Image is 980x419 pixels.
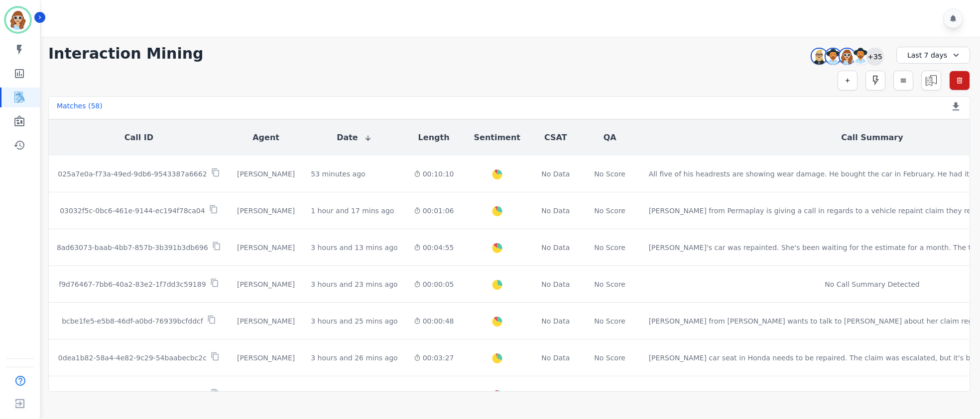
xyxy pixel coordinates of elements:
div: No Data [540,243,571,252]
div: 00:10:10 [414,169,454,179]
div: No Score [594,390,625,400]
div: No Score [594,279,625,289]
div: 6 hours and 48 mins ago [311,390,397,400]
div: No Score [594,206,625,216]
button: Call Summary [841,132,903,144]
p: 8a099bbf-5a8d-4d68-b502-a7e674dad5c2 [58,390,207,400]
h1: Interaction Mining [48,45,204,63]
div: [PERSON_NAME] [237,353,295,363]
div: +35 [866,48,883,65]
div: 00:00:48 [414,316,454,326]
p: bcbe1fe5-e5b8-46df-a0bd-76939bcfddcf [62,316,203,326]
p: 0dea1b82-58a4-4e82-9c29-54baabecbc2c [58,353,207,363]
p: 025a7e0a-f73a-49ed-9db6-9543387a6662 [58,169,207,179]
div: No Data [540,316,571,326]
div: [PERSON_NAME] [237,390,295,400]
button: Agent [252,132,279,144]
div: 1 hour and 17 mins ago [311,206,394,216]
div: [PERSON_NAME] [237,316,295,326]
div: 3 hours and 26 mins ago [311,353,397,363]
div: 00:03:27 [414,353,454,363]
button: Sentiment [474,132,520,144]
div: 00:03:54 [414,390,454,400]
div: No Score [594,243,625,252]
div: 3 hours and 25 mins ago [311,316,397,326]
div: [PERSON_NAME] [237,279,295,289]
div: [PERSON_NAME] [237,206,295,216]
button: QA [604,132,616,144]
button: Length [418,132,450,144]
button: CSAT [544,132,567,144]
button: Date [337,132,372,144]
button: Call ID [124,132,153,144]
div: Matches ( 58 ) [57,101,103,115]
div: No Data [540,390,571,400]
div: 53 minutes ago [311,169,365,179]
div: No Data [540,353,571,363]
div: No Score [594,169,625,179]
div: 3 hours and 23 mins ago [311,279,397,289]
div: No Data [540,169,571,179]
p: 8ad63073-baab-4bb7-857b-3b391b3db696 [57,243,208,252]
div: [PERSON_NAME] [237,169,295,179]
div: No Score [594,316,625,326]
div: 00:04:55 [414,243,454,252]
div: 00:00:05 [414,279,454,289]
div: No Score [594,353,625,363]
p: f9d76467-7bb6-40a2-83e2-1f7dd3c59189 [59,279,206,289]
div: [PERSON_NAME] [237,243,295,252]
div: No Data [540,206,571,216]
img: Bordered avatar [6,8,30,32]
div: 00:01:06 [414,206,454,216]
p: 03032f5c-0bc6-461e-9144-ec194f78ca04 [60,206,205,216]
div: Last 7 days [896,47,970,64]
div: 3 hours and 13 mins ago [311,243,397,252]
div: No Data [540,279,571,289]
